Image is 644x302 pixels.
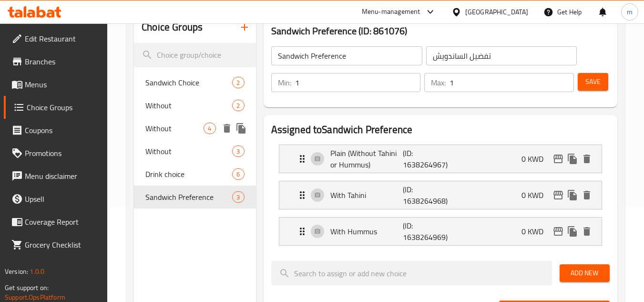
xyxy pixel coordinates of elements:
[25,125,100,136] span: Coupons
[271,177,610,213] li: Expand
[145,168,232,180] span: Drink choice
[232,168,244,180] div: Choices
[4,119,108,142] a: Coupons
[233,193,244,202] span: 3
[134,186,256,208] div: Sandwich Preference3
[233,170,244,179] span: 6
[232,191,244,203] div: Choices
[403,184,451,207] p: (ID: 1638264968)
[233,78,244,87] span: 2
[403,220,451,243] p: (ID: 1638264969)
[25,33,100,44] span: Edit Restaurant
[627,7,633,17] span: m
[580,188,594,202] button: delete
[234,121,248,135] button: duplicate
[330,189,403,201] p: With Tahini
[279,181,602,209] div: Expand
[25,170,100,182] span: Menu disclaimer
[578,73,608,91] button: Save
[145,100,232,111] span: Without
[362,6,420,18] div: Menu-management
[204,124,215,133] span: 4
[4,96,108,119] a: Choice Groups
[4,233,108,256] a: Grocery Checklist
[271,123,610,137] h2: Assigned to Sandwich Preference
[25,79,100,90] span: Menus
[4,27,108,50] a: Edit Restaurant
[232,100,244,111] div: Choices
[278,77,291,88] p: Min:
[4,187,108,210] a: Upsell
[271,261,552,285] input: search
[580,152,594,166] button: delete
[134,140,256,163] div: Without3
[145,191,232,203] span: Sandwich Preference
[585,76,601,88] span: Save
[145,123,204,134] span: Without
[271,23,610,39] h3: Sandwich Preference (ID: 861076)
[134,163,256,186] div: Drink choice6
[25,239,100,250] span: Grocery Checklist
[521,189,551,201] p: 0 KWD
[5,281,49,294] span: Get support on:
[330,147,403,170] p: Plain (Without Tahini or Hummus)
[551,152,565,166] button: edit
[145,77,232,88] span: Sandwich Choice
[134,43,256,67] input: search
[431,77,446,88] p: Max:
[220,121,234,135] button: delete
[142,20,203,34] h2: Choice Groups
[233,147,244,156] span: 3
[4,210,108,233] a: Coverage Report
[30,265,44,278] span: 1.0.0
[5,265,28,278] span: Version:
[279,218,602,245] div: Expand
[403,147,451,170] p: (ID: 1638264967)
[521,153,551,165] p: 0 KWD
[134,94,256,117] div: Without2
[145,146,232,157] span: Without
[551,188,565,202] button: edit
[25,193,100,205] span: Upsell
[25,216,100,228] span: Coverage Report
[4,165,108,187] a: Menu disclaimer
[233,101,244,110] span: 2
[232,146,244,157] div: Choices
[134,71,256,94] div: Sandwich Choice2
[521,226,551,237] p: 0 KWD
[204,123,215,134] div: Choices
[271,141,610,177] li: Expand
[565,224,580,239] button: duplicate
[25,147,100,159] span: Promotions
[330,226,403,237] p: With Hummus
[567,267,602,279] span: Add New
[560,264,610,282] button: Add New
[4,50,108,73] a: Branches
[465,7,528,17] div: [GEOGRAPHIC_DATA]
[134,117,256,140] div: Without4deleteduplicate
[580,224,594,239] button: delete
[551,224,565,239] button: edit
[232,77,244,88] div: Choices
[27,102,100,113] span: Choice Groups
[279,145,602,173] div: Expand
[565,188,580,202] button: duplicate
[271,213,610,250] li: Expand
[4,73,108,96] a: Menus
[4,142,108,165] a: Promotions
[565,152,580,166] button: duplicate
[25,56,100,67] span: Branches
